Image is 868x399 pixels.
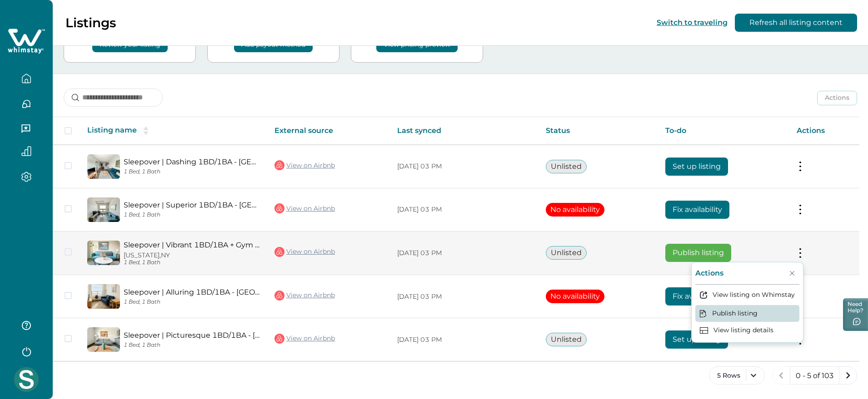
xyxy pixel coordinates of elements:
[124,201,260,209] a: Sleepover | Superior 1BD/1BA - [GEOGRAPHIC_DATA]
[397,162,531,171] p: [DATE] 03 PM
[539,117,658,145] th: Status
[124,288,260,296] a: Sleepover | Alluring 1BD/1BA - [GEOGRAPHIC_DATA]
[124,259,260,266] p: 1 Bed, 1 Bath
[87,154,120,179] img: propertyImage_Sleepover | Dashing 1BD/1BA - Des Moines
[397,292,531,301] p: [DATE] 03 PM
[390,117,539,145] th: Last synced
[65,15,116,30] p: Listings
[397,335,531,345] p: [DATE] 03 PM
[267,117,390,145] th: External source
[80,117,267,145] th: Listing name
[274,246,335,258] a: View on Airbnb
[546,290,604,303] button: No availability
[87,327,120,352] img: propertyImage_Sleepover | Picturesque 1BD/1BA - Des Moines
[87,197,120,222] img: propertyImage_Sleepover | Superior 1BD/1BA - Des Moines
[397,249,531,258] p: [DATE] 03 PM
[665,330,728,349] button: Set up listing
[790,366,839,384] button: 0 - 5 of 103
[546,160,587,173] button: Unlisted
[772,366,790,384] button: previous page
[274,159,335,171] a: View on Airbnb
[789,117,859,145] th: Actions
[839,366,857,384] button: next page
[274,202,335,214] a: View on Airbnb
[274,333,335,345] a: View on Airbnb
[274,290,335,301] a: View on Airbnb
[665,158,728,176] button: Set up listing
[124,331,260,340] a: Sleepover | Picturesque 1BD/1BA - [GEOGRAPHIC_DATA]
[546,246,587,260] button: Unlisted
[665,201,729,219] button: Fix availability
[735,14,857,32] button: Refresh all listing content
[709,366,765,384] button: 5 Rows
[546,333,587,346] button: Unlisted
[124,299,260,305] p: 1 Bed, 1 Bath
[817,91,857,105] button: Actions
[796,371,833,380] p: 0 - 5 of 103
[665,287,729,305] button: Fix availability
[87,241,120,265] img: propertyImage_Sleepover | Vibrant 1BD/1BA + Gym - Cincinnati
[546,203,604,217] button: No availability
[695,269,723,278] p: Actions
[124,342,260,349] p: 1 Bed, 1 Bath
[124,168,260,175] p: 1 Bed, 1 Bath
[785,266,799,281] button: Close
[124,212,260,218] p: 1 Bed, 1 Bath
[124,241,260,249] a: Sleepover | Vibrant 1BD/1BA + Gym - [GEOGRAPHIC_DATA]
[657,18,728,27] button: Switch to traveling
[124,158,260,166] a: Sleepover | Dashing 1BD/1BA - [GEOGRAPHIC_DATA]
[658,117,789,145] th: To-do
[397,205,531,214] p: [DATE] 03 PM
[124,251,260,259] p: [US_STATE], NY
[137,126,155,135] button: sorting
[14,367,39,392] img: Whimstay Host
[87,284,120,309] img: propertyImage_Sleepover | Alluring 1BD/1BA - Des Moines
[665,244,731,262] button: Publish listing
